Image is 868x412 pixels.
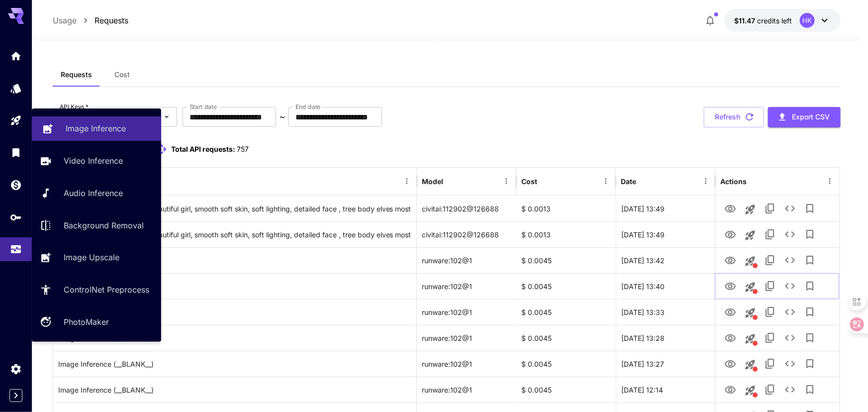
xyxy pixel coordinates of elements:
button: Add to library [800,302,820,322]
button: See details [780,224,800,244]
div: runware:102@1 [417,377,516,403]
p: Usage [53,14,77,26]
div: $ 0.0045 [516,273,616,299]
button: See details [780,199,800,218]
button: Copy TaskUUID [761,276,780,296]
div: 29 Sep, 2025 13:42 [616,247,715,273]
button: Add to library [800,199,820,218]
div: 29 Sep, 2025 13:28 [616,325,715,351]
a: Audio Inference [32,181,161,206]
button: Sort [538,174,552,188]
div: 29 Sep, 2025 13:49 [616,221,715,247]
button: This request includes a reference image. Clicking this will load all other parameters, but for pr... [741,329,761,349]
div: $ 0.0045 [516,247,616,273]
p: Video Inference [64,155,123,167]
button: Menu [400,174,414,188]
div: Cost [521,177,537,186]
div: Click to copy prompt [58,222,412,247]
div: Home [10,50,22,62]
div: Usage [10,240,22,253]
button: Copy TaskUUID [761,354,780,374]
div: Models [10,82,22,95]
button: Expand sidebar [9,389,22,402]
div: $ 0.0045 [516,299,616,325]
div: 29 Sep, 2025 13:27 [616,351,715,377]
p: Requests [95,14,128,26]
button: Copy TaskUUID [761,328,780,348]
button: See details [780,380,800,400]
div: $ 0.0013 [516,221,616,247]
div: $11.47287 [734,15,792,26]
button: This request includes a reference image. Clicking this will load all other parameters, but for pr... [741,355,761,375]
a: PhotoMaker [32,310,161,334]
div: 29 Sep, 2025 13:49 [616,196,715,221]
button: Add to library [800,250,820,270]
button: Menu [699,174,713,188]
p: PhotoMaker [64,316,109,328]
button: View [721,224,741,244]
button: Add to library [800,380,820,400]
div: runware:102@1 [417,247,516,273]
div: runware:102@1 [417,351,516,377]
span: Total API requests: [171,145,235,153]
div: Click to copy prompt [58,196,412,221]
button: $11.47287 [724,9,841,32]
div: Settings [10,363,22,375]
label: Start date [190,103,217,111]
div: Date [621,177,636,186]
button: Refresh [704,107,764,127]
div: Click to copy prompt [58,248,412,273]
div: API Keys [10,208,22,220]
button: Copy TaskUUID [761,302,780,322]
button: Sort [444,174,458,188]
label: End date [295,103,320,111]
div: Wallet [10,179,22,191]
div: civitai:112902@126688 [417,196,516,221]
div: $ 0.0045 [516,325,616,351]
div: HK [800,13,815,28]
div: Click to copy prompt [58,274,412,299]
button: Export CSV [768,107,841,127]
button: Menu [499,174,513,188]
button: Launch in playground [741,200,761,219]
button: Copy TaskUUID [761,380,780,400]
button: View [721,379,741,400]
button: This request includes a reference image. Clicking this will load all other parameters, but for pr... [741,277,761,297]
p: ControlNet Preprocess [64,284,149,296]
div: Model [422,177,443,186]
button: View [721,353,741,374]
p: Background Removal [64,219,144,231]
div: runware:102@1 [417,299,516,325]
button: See details [780,328,800,348]
a: Video Inference [32,149,161,173]
button: See details [780,250,800,270]
span: Cost [114,70,130,79]
span: credits left [757,16,792,25]
button: This request includes a reference image. Clicking this will load all other parameters, but for pr... [741,251,761,271]
button: Copy TaskUUID [761,199,780,218]
nav: breadcrumb [53,14,128,26]
button: This request includes a reference image. Clicking this will load all other parameters, but for pr... [741,381,761,401]
button: View [721,250,741,270]
div: civitai:112902@126688 [417,221,516,247]
button: Menu [599,174,613,188]
button: Menu [823,174,837,188]
span: Requests [61,70,92,79]
button: Copy TaskUUID [761,224,780,244]
div: $ 0.0013 [516,196,616,221]
button: View [721,198,741,218]
button: Copy TaskUUID [761,250,780,270]
p: Image Inference [66,122,126,134]
p: Audio Inference [64,187,123,199]
div: Actions [721,177,747,186]
span: 757 [237,145,249,153]
button: This request includes a reference image. Clicking this will load all other parameters, but for pr... [741,303,761,323]
div: runware:102@1 [417,325,516,351]
div: 29 Sep, 2025 13:33 [616,299,715,325]
div: 29 Sep, 2025 13:40 [616,273,715,299]
button: See details [780,354,800,374]
button: Sort [637,174,651,188]
button: See details [780,276,800,296]
a: Image Upscale [32,245,161,270]
div: Click to copy prompt [58,300,412,325]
